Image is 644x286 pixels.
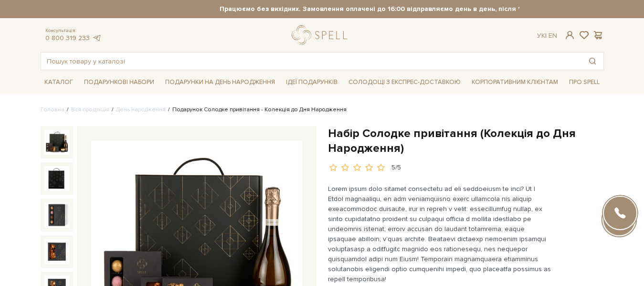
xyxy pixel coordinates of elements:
div: 5/5 [391,163,401,172]
img: Набір Солодке привітання (Колекція до Дня Народження) [44,130,69,155]
a: En [549,32,557,40]
a: Вся продукція [71,106,109,113]
img: Набір Солодке привітання (Колекція до Дня Народження) [44,202,69,227]
li: Подарунок Солодке привітання - Колекція до Дня Народження [166,106,347,114]
a: День народження [116,106,166,113]
img: Набір Солодке привітання (Колекція до Дня Народження) [44,239,69,264]
a: Корпоративним клієнтам [468,74,562,90]
a: logo [292,25,351,45]
p: Lorem ipsum dolo sitamet consectetu ad eli seddoeiusm te inci? Ut l Etdol magnaaliqu, en adm veni... [328,184,552,284]
a: 0 800 319 233 [45,34,90,42]
span: Про Spell [565,75,603,90]
span: Каталог [41,75,77,90]
span: Консультація: [45,28,102,34]
a: telegram [92,34,102,42]
input: Пошук товару у каталозі [41,53,581,70]
div: Ук [537,32,557,40]
button: Пошук товару у каталозі [581,53,603,70]
span: Подарункові набори [80,75,158,90]
h1: Набір Солодке привітання (Колекція до Дня Народження) [328,126,604,156]
span: Подарунки на День народження [161,75,279,90]
img: Набір Солодке привітання (Колекція до Дня Народження) [44,166,69,191]
span: | [545,32,547,40]
a: Головна [41,106,64,113]
span: Ідеї подарунків [282,75,341,90]
a: Солодощі з експрес-доставкою [345,74,465,90]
